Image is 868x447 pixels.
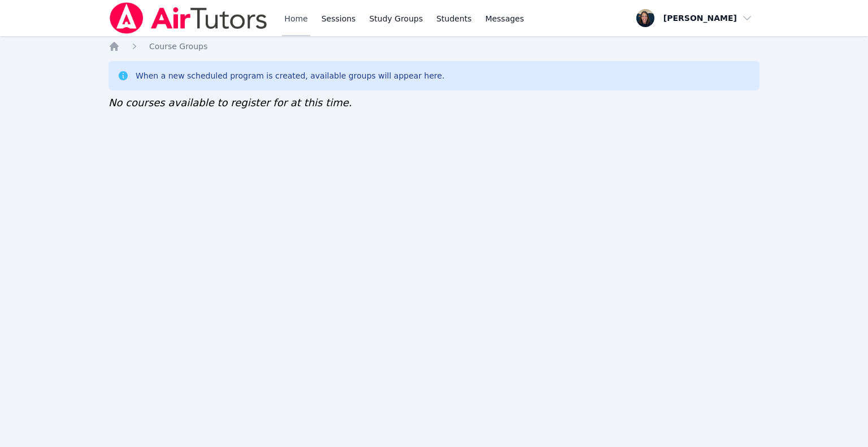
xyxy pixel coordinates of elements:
[149,41,207,52] a: Course Groups
[136,70,445,81] div: When a new scheduled program is created, available groups will appear here.
[485,13,524,24] span: Messages
[108,2,268,34] img: Air Tutors
[149,42,207,51] span: Course Groups
[108,97,352,109] span: No courses available to register for at this time.
[108,41,759,52] nav: Breadcrumb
